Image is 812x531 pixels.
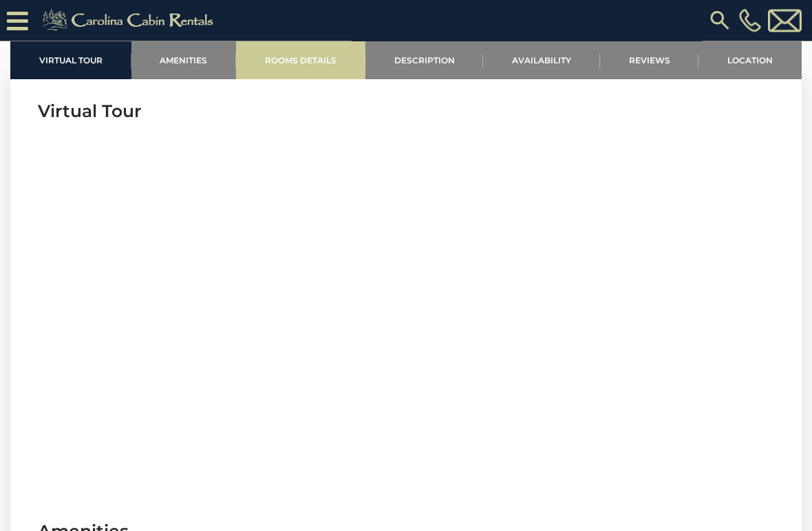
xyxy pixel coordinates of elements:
img: Khaki-logo.png [35,7,225,34]
a: Rooms Details [236,41,365,79]
a: Virtual Tour [10,41,131,79]
h3: Virtual Tour [38,100,774,124]
img: search-regular.svg [707,8,732,33]
a: Reviews [600,41,699,79]
a: Location [698,41,802,79]
a: Description [365,41,484,79]
a: [PHONE_NUMBER] [736,9,765,32]
a: Availability [483,41,600,79]
a: Amenities [131,41,237,79]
